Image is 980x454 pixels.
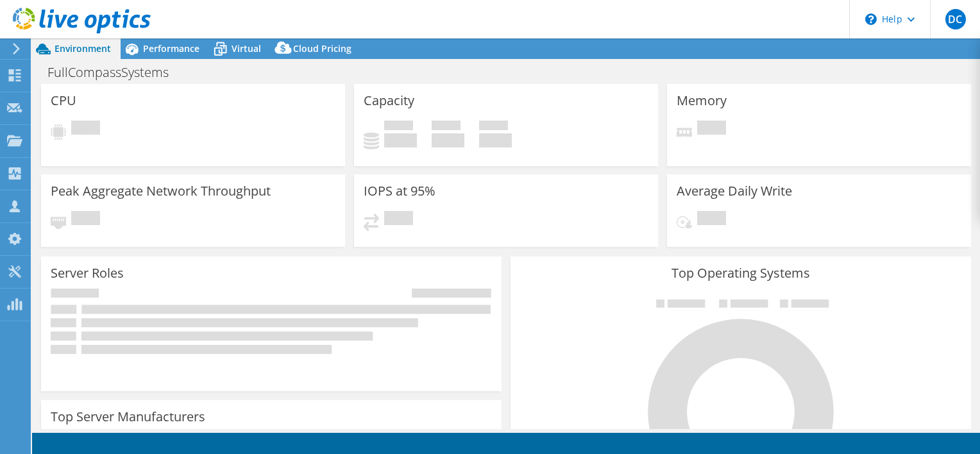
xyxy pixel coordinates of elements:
h4: 0 GiB [384,133,417,147]
h4: 0 GiB [432,133,464,147]
span: Pending [697,121,726,138]
span: Used [384,121,413,133]
h3: CPU [51,94,76,108]
h3: Capacity [364,94,414,108]
span: Pending [697,211,726,228]
span: Free [432,121,460,133]
span: DC [945,9,966,29]
span: Pending [71,211,100,228]
h3: Memory [677,94,727,108]
h3: Average Daily Write [677,184,792,198]
span: Total [479,121,508,133]
span: Performance [143,42,199,55]
h4: 0 GiB [479,133,512,147]
svg: \n [865,13,877,25]
span: Pending [71,121,100,138]
h3: Top Operating Systems [520,266,961,280]
span: Pending [384,211,413,228]
h1: FullCompassSystems [42,65,189,80]
h3: Peak Aggregate Network Throughput [51,184,271,198]
h3: IOPS at 95% [364,184,435,198]
h3: Top Server Manufacturers [51,410,205,424]
span: Virtual [232,42,261,55]
span: Environment [55,42,111,55]
span: Cloud Pricing [293,42,351,55]
h3: Server Roles [51,266,124,280]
